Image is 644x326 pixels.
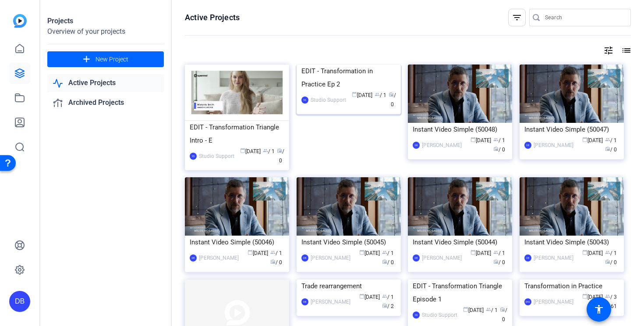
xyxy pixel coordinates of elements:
[270,259,276,264] span: radio
[493,259,505,265] span: / 0
[524,236,619,249] div: Instant Video Simple (50043)
[493,146,499,151] span: radio
[9,291,30,312] div: DB
[263,148,275,154] span: / 1
[47,16,164,26] div: Projects
[605,250,617,256] span: / 1
[301,97,308,104] div: SS
[382,303,394,309] span: / 2
[270,250,276,255] span: group
[500,307,505,312] span: radio
[263,148,268,153] span: group
[359,294,364,299] span: calendar_today
[493,250,499,255] span: group
[240,148,245,153] span: calendar_today
[413,254,420,262] div: DB
[352,92,372,98] span: [DATE]
[375,92,380,97] span: group
[534,141,573,150] div: [PERSON_NAME]
[382,294,387,299] span: group
[486,307,498,313] span: / 1
[311,96,346,104] div: Studio Support
[493,147,505,153] span: / 0
[471,250,491,256] span: [DATE]
[277,148,284,164] span: / 0
[413,312,420,319] div: SS
[81,54,92,65] mat-icon: add
[493,250,505,256] span: / 1
[190,236,284,249] div: Instant Video Simple (50046)
[389,92,396,107] span: / 0
[47,26,164,37] div: Overview of your projects
[605,137,610,142] span: group
[605,294,610,299] span: group
[375,92,386,98] span: / 1
[47,74,164,92] a: Active Projects
[199,254,239,262] div: [PERSON_NAME]
[185,12,240,23] h1: Active Projects
[359,250,364,255] span: calendar_today
[311,254,350,262] div: [PERSON_NAME]
[96,55,128,64] span: New Project
[422,311,457,319] div: Studio Support
[524,123,619,136] div: Instant Video Simple (50047)
[605,137,617,143] span: / 1
[524,279,619,293] div: Transformation in Practice
[493,137,499,142] span: group
[512,12,522,23] mat-icon: filter_list
[270,259,282,265] span: / 0
[382,259,394,265] span: / 0
[471,137,476,142] span: calendar_today
[240,148,261,154] span: [DATE]
[486,307,491,312] span: group
[413,236,507,249] div: Instant Video Simple (50044)
[471,250,476,255] span: calendar_today
[602,303,617,309] span: / 61
[493,137,505,143] span: / 1
[270,250,282,256] span: / 1
[413,142,420,149] div: DB
[352,92,357,97] span: calendar_today
[534,297,573,306] div: [PERSON_NAME]
[620,45,631,56] mat-icon: list
[582,294,587,299] span: calendar_today
[13,14,27,28] img: blue-gradient.svg
[422,141,462,150] div: [PERSON_NAME]
[463,307,484,313] span: [DATE]
[582,250,603,256] span: [DATE]
[605,147,617,153] span: / 0
[301,254,308,262] div: DB
[47,51,164,67] button: New Project
[605,259,610,264] span: radio
[301,236,396,249] div: Instant Video Simple (50045)
[582,294,603,300] span: [DATE]
[389,92,394,97] span: radio
[605,294,617,300] span: / 3
[382,259,387,264] span: radio
[582,250,587,255] span: calendar_today
[471,137,491,143] span: [DATE]
[500,307,507,322] span: / 0
[413,123,507,136] div: Instant Video Simple (50048)
[301,279,396,293] div: Trade rearrangement
[311,297,350,306] div: [PERSON_NAME]
[47,94,164,112] a: Archived Projects
[605,259,617,265] span: / 0
[382,303,387,308] span: radio
[301,298,308,305] div: DB
[605,250,610,255] span: group
[382,250,394,256] span: / 1
[190,153,197,160] div: SS
[277,148,282,153] span: radio
[248,250,253,255] span: calendar_today
[534,254,573,262] div: [PERSON_NAME]
[359,250,380,256] span: [DATE]
[248,250,268,256] span: [DATE]
[594,304,604,315] mat-icon: accessibility
[359,294,380,300] span: [DATE]
[493,259,499,264] span: radio
[190,254,197,262] div: DB
[524,254,531,262] div: DB
[382,250,387,255] span: group
[545,12,624,23] input: Search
